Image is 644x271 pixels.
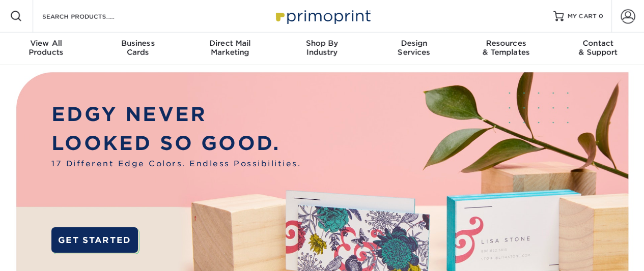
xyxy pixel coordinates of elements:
div: & Support [552,39,644,57]
div: Cards [92,39,184,57]
span: Business [92,39,184,48]
span: 17 Different Edge Colors. Endless Possibilities. [51,158,301,170]
p: LOOKED SO GOOD. [51,129,301,158]
a: Shop ByIndustry [276,33,368,65]
input: SEARCH PRODUCTS..... [41,10,141,22]
a: Resources& Templates [460,33,552,65]
span: Resources [460,39,552,48]
div: Services [368,39,460,57]
img: Primoprint [271,5,373,27]
a: Direct MailMarketing [184,33,276,65]
span: MY CART [568,12,597,21]
div: Marketing [184,39,276,57]
a: Contact& Support [552,33,644,65]
span: Direct Mail [184,39,276,48]
div: Industry [276,39,368,57]
p: EDGY NEVER [51,100,301,129]
span: Design [368,39,460,48]
span: Contact [552,39,644,48]
a: GET STARTED [51,227,137,253]
span: Shop By [276,39,368,48]
a: DesignServices [368,33,460,65]
div: & Templates [460,39,552,57]
span: 0 [599,13,603,20]
a: BusinessCards [92,33,184,65]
